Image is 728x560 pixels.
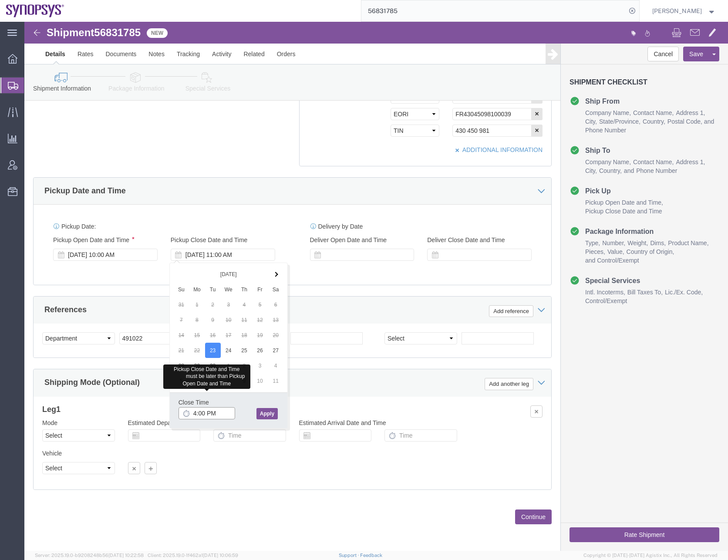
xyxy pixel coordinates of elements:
span: Copyright © [DATE]-[DATE] Agistix Inc., All Rights Reserved [583,552,718,559]
span: [DATE] 10:22:58 [108,553,144,558]
a: Support [339,553,361,558]
iframe: FS Legacy Container [24,22,728,551]
span: Rafael Chacon [652,6,702,16]
input: Search for shipment number, reference number [361,0,626,21]
span: [DATE] 10:06:59 [203,553,238,558]
span: Client: 2025.19.0-1f462a1 [148,553,238,558]
img: logo [6,4,64,17]
button: [PERSON_NAME] [652,6,716,16]
span: Server: 2025.19.0-b9208248b56 [35,553,144,558]
a: Feedback [360,553,382,558]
